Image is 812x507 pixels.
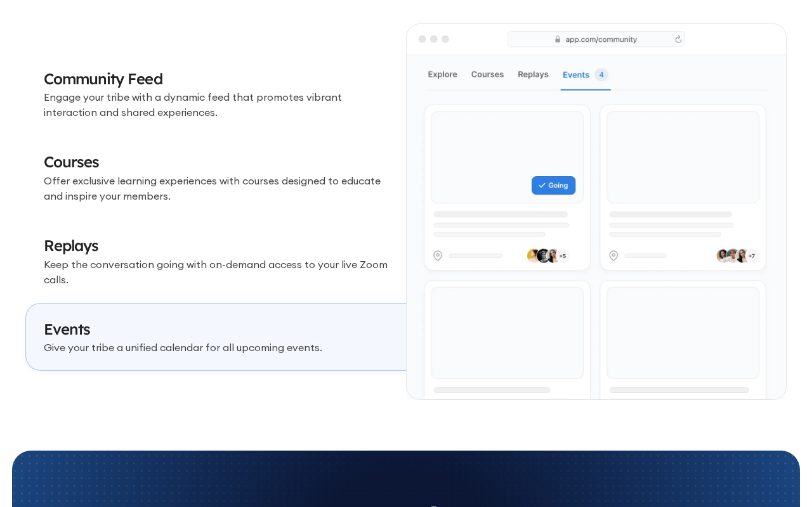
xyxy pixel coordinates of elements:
[44,68,388,90] h3: Community Feed
[44,257,388,287] p: Keep the conversation going with on-demand access to your live Zoom calls.
[44,340,388,355] p: Give your tribe a unified calendar for all upcoming events.
[407,24,786,399] img: An illustration of Events
[44,89,388,120] p: Engage your tribe with a dynamic feed that promotes vibrant interaction and shared experiences.
[44,235,388,257] h3: Replays
[44,319,388,340] h3: Events
[44,151,388,173] h3: Courses
[44,173,388,203] p: Offer exclusive learning experiences with courses designed to educate and inspire your members.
